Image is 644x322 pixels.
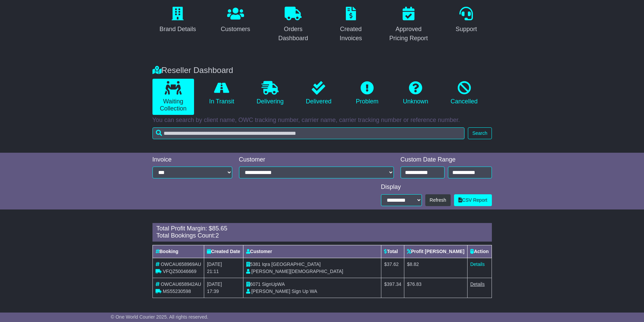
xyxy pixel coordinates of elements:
span: 397.34 [387,281,401,287]
div: Total Bookings Count: [157,232,488,240]
div: Support [456,25,477,34]
div: Orders Dashboard [272,25,314,43]
td: $ [404,258,468,278]
span: 85.65 [212,225,228,232]
a: Cancelled [443,79,485,108]
div: Reseller Dashboard [149,66,495,75]
div: Created Invoices [330,25,372,43]
th: Booking [152,245,204,258]
span: 76.83 [410,281,422,287]
span: 5381 [250,262,261,267]
a: Orders Dashboard [268,4,319,45]
th: Action [467,245,492,258]
span: © One World Courier 2025. All rights reserved. [111,314,209,320]
td: $ [381,258,404,278]
span: Iqra [GEOGRAPHIC_DATA] [262,262,321,267]
p: You can search by client name, OWC tracking number, carrier name, carrier tracking number or refe... [152,117,492,124]
span: 8.82 [410,262,419,267]
span: 21:11 [207,269,219,274]
span: [DATE] [207,281,222,287]
span: 37.62 [387,262,399,267]
a: Unknown [395,79,436,108]
a: Brand Details [155,4,200,36]
a: CSV Report [454,194,492,206]
div: Invoice [152,156,232,164]
div: Total Profit Margin: $ [157,225,488,232]
th: Profit [PERSON_NAME] [404,245,468,258]
span: 17:39 [207,289,219,294]
span: 6071 [250,281,261,287]
span: [PERSON_NAME][DEMOGRAPHIC_DATA] [251,269,343,274]
th: Customer [243,245,381,258]
span: 2 [216,232,219,239]
div: Approved Pricing Report [387,25,430,43]
a: Delivering [249,79,291,108]
a: Details [470,262,485,267]
span: MS55230598 [163,289,191,294]
div: Display [381,183,492,191]
span: OWCAU658969AU [161,262,201,267]
a: Waiting Collection [152,79,194,115]
th: Total [381,245,404,258]
span: SignUpWA [262,281,285,287]
span: OWCAU658942AU [161,281,201,287]
div: Customers [221,25,250,34]
button: Search [468,127,492,139]
a: Problem [346,79,388,108]
a: Created Invoices [326,4,377,45]
a: Customers [216,4,255,36]
th: Created Date [204,245,243,258]
span: [DATE] [207,262,222,267]
button: Refresh [425,194,451,206]
td: $ [381,278,404,298]
td: $ [404,278,468,298]
a: Approved Pricing Report [383,4,434,45]
span: VFQZ50046669 [163,269,196,274]
a: Details [470,281,485,287]
span: [PERSON_NAME] Sign Up WA [251,289,317,294]
div: Custom Date Range [401,156,492,164]
div: Customer [239,156,394,164]
a: In Transit [201,79,242,108]
a: Delivered [298,79,339,108]
div: Brand Details [160,25,196,34]
a: Support [451,4,481,36]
